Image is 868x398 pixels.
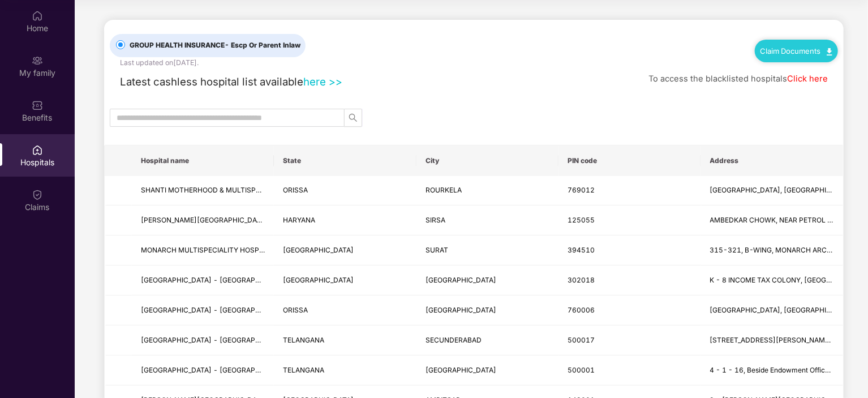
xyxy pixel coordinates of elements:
[141,336,290,344] span: [GEOGRAPHIC_DATA] - [GEOGRAPHIC_DATA]
[426,276,496,284] span: [GEOGRAPHIC_DATA]
[141,366,290,374] span: [GEOGRAPHIC_DATA] - [GEOGRAPHIC_DATA]
[701,176,843,206] td: UDITNAGAR, ROURKELA, DIST-SUNDARGARH, ODISHA - 769012
[568,276,595,284] span: 302018
[416,296,558,326] td: BERHAMPUR
[141,216,346,224] span: [PERSON_NAME][GEOGRAPHIC_DATA] - [GEOGRAPHIC_DATA]
[283,216,315,224] span: HARYANA
[274,356,416,386] td: TELANGANA
[426,336,482,344] span: SECUNDERABAD
[787,74,828,84] a: Click here
[283,336,324,344] span: TELANGANA
[827,48,832,55] img: svg+xml;base64,PHN2ZyB4bWxucz0iaHR0cDovL3d3dy53My5vcmcvMjAwMC9zdmciIHdpZHRoPSIxMC40IiBoZWlnaHQ9Ij...
[120,57,199,68] div: Last updated on [DATE] .
[426,306,496,314] span: [GEOGRAPHIC_DATA]
[568,186,595,194] span: 769012
[760,46,832,55] a: Claim Documents
[568,306,595,314] span: 760006
[701,356,843,386] td: 4 - 1 - 16, Beside Endowment Office Tilak Road, Abids
[274,236,416,266] td: GUJARAT
[701,145,843,176] th: Address
[132,145,274,176] th: Hospital name
[701,326,843,356] td: 10-5-682/2, Sai Ranga Towers, Tukaram Gate, Lallaguda -
[568,216,595,224] span: 125055
[283,276,354,284] span: [GEOGRAPHIC_DATA]
[132,176,274,206] td: SHANTI MOTHERHOOD & MULTISPECIALITY HOSPITAL - ROURKELA
[426,366,496,374] span: [GEOGRAPHIC_DATA]
[132,326,274,356] td: MEENA HOSPITAL - Secunderabad
[283,246,354,254] span: [GEOGRAPHIC_DATA]
[283,306,308,314] span: ORISSA
[416,236,558,266] td: SURAT
[416,145,558,176] th: City
[568,366,595,374] span: 500001
[701,266,843,296] td: K - 8 INCOME TAX COLONY, MAIN TONK ROAD, NEAR BUS STAND DURGAPURA,
[426,246,448,254] span: SURAT
[344,109,362,127] button: search
[141,186,365,194] span: SHANTI MOTHERHOOD & MULTISPECIALITY HOSPITAL - ROURKELA
[32,144,43,156] img: svg+xml;base64,PHN2ZyBpZD0iSG9zcGl0YWxzIiB4bWxucz0iaHR0cDovL3d3dy53My5vcmcvMjAwMC9zdmciIHdpZHRoPS...
[568,246,595,254] span: 394510
[568,336,595,344] span: 500017
[426,186,462,194] span: ROURKELA
[303,75,342,88] a: here >>
[125,40,305,51] span: GROUP HEALTH INSURANCE
[710,306,855,314] span: [GEOGRAPHIC_DATA], [GEOGRAPHIC_DATA]
[345,113,362,122] span: search
[132,236,274,266] td: MONARCH MULTISPECIALITY HOSPITAL - SURAT
[274,266,416,296] td: RAJASTHAN
[283,366,324,374] span: TELANGANA
[32,100,43,111] img: svg+xml;base64,PHN2ZyBpZD0iQmVuZWZpdHMiIHhtbG5zPSJodHRwOi8vd3d3LnczLm9yZy8yMDAwL3N2ZyIgd2lkdGg9Ij...
[274,176,416,206] td: ORISSA
[132,296,274,326] td: JASODHARA LIFE HOSPITAL AND MATERNITY CENTRE - BERHAMPUR
[32,55,43,66] img: svg+xml;base64,PHN2ZyB3aWR0aD0iMjAiIGhlaWdodD0iMjAiIHZpZXdCb3g9IjAgMCAyMCAyMCIgZmlsbD0ibm9uZSIgeG...
[141,246,352,254] span: MONARCH MULTISPECIALITY HOSPITAL - [GEOGRAPHIC_DATA]
[283,186,308,194] span: ORISSA
[648,74,787,84] span: To access the blacklisted hospitals
[141,156,265,165] span: Hospital name
[274,326,416,356] td: TELANGANA
[120,75,303,88] span: Latest cashless hospital list available
[701,236,843,266] td: 315-321, B-WING, MONARCH ARCADE, PAL-GAURAVPATH ROAD
[416,356,558,386] td: HYDERABAD
[141,276,290,284] span: [GEOGRAPHIC_DATA] - [GEOGRAPHIC_DATA]
[710,156,834,165] span: Address
[274,296,416,326] td: ORISSA
[274,206,416,236] td: HARYANA
[426,216,445,224] span: SIRSA
[558,145,701,176] th: PIN code
[141,306,290,314] span: [GEOGRAPHIC_DATA] - [GEOGRAPHIC_DATA]
[701,296,843,326] td: Haridakhandi Square, Aska Road, Berhampur, Ganjam
[225,41,300,49] span: - Escp Or Parent Inlaw
[132,266,274,296] td: S G HOSPITAL - JAIPUR
[32,10,43,22] img: svg+xml;base64,PHN2ZyBpZD0iSG9tZSIgeG1sbnM9Imh0dHA6Ly93d3cudzMub3JnLzIwMDAvc3ZnIiB3aWR0aD0iMjAiIG...
[132,206,274,236] td: POONIA HOSPITAL - SIRSA
[710,336,839,344] span: [STREET_ADDRESS][PERSON_NAME] -
[32,189,43,200] img: svg+xml;base64,PHN2ZyBpZD0iQ2xhaW0iIHhtbG5zPSJodHRwOi8vd3d3LnczLm9yZy8yMDAwL3N2ZyIgd2lkdGg9IjIwIi...
[416,266,558,296] td: JAIPUR
[274,145,416,176] th: State
[701,206,843,236] td: AMBEDKAR CHOWK, NEAR PETROL PUMP, OPP.SETH TULA RAM DHARAMSHALA, HISAR ROAD, SIRSA, HARYANA - 125055
[132,356,274,386] td: ADITYA HOSPITAL - Hyderabad
[416,326,558,356] td: SECUNDERABAD
[416,206,558,236] td: SIRSA
[416,176,558,206] td: ROURKELA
